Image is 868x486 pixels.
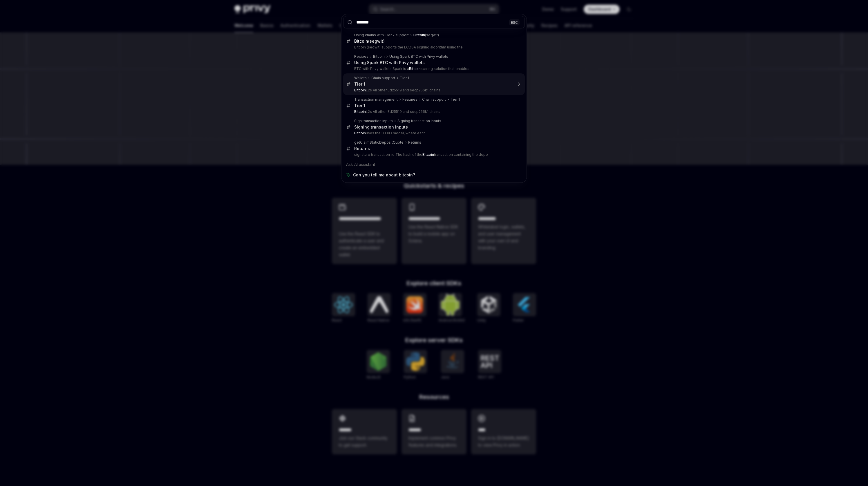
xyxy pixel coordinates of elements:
b: Bitcoin [354,109,366,114]
span: Can you tell me about bitcoin? [353,172,415,178]
div: Ask AI assistant [343,159,525,170]
p: uses the UTXO model, where each [354,131,513,135]
b: Bitcoin [354,88,366,92]
div: Tier 1 [354,103,365,108]
div: Using Spark BTC with Privy wallets [389,54,448,59]
div: Returns [354,146,370,151]
div: Tier 1 [400,76,409,80]
div: Recipes [354,54,368,59]
b: Bitcoin [409,66,421,71]
div: ESC [509,19,520,25]
div: Using chains with Tier 2 support [354,33,409,37]
p: L2s All other Ed25519 and secp256k1 chains [354,109,513,114]
b: Bitcoin [413,33,425,37]
div: (segwit) [413,33,439,37]
div: Sign transaction inputs [354,119,393,123]
p: signature transaction_id The hash of the transaction containing the depo [354,152,513,157]
p: L2s All other Ed25519 and secp256k1 chains [354,88,513,93]
div: Transaction management [354,97,398,102]
div: Chain support [371,76,395,80]
div: Returns [408,140,421,145]
div: Signing transaction inputs [397,119,441,123]
div: Bitcoin [373,54,385,59]
p: Bitcoin (segwit) supports the ECDSA signing algorithm using the [354,45,513,50]
div: Signing transaction inputs [354,124,408,130]
div: getClaimStaticDepositQuote [354,140,404,145]
div: Chain support [422,97,446,102]
div: Features [402,97,417,102]
div: Tier 1 [451,97,460,102]
div: Tier 1 [354,82,365,87]
div: Wallets [354,76,367,80]
b: Bitcoin [354,131,366,135]
div: Using Spark BTC with Privy wallets [354,60,425,65]
b: Bitcoin [422,152,434,157]
b: Bitcoin [354,39,368,44]
p: BTC with Privy wallets Spark is a scaling solution that enables [354,66,513,71]
div: (segwit) [354,39,385,44]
